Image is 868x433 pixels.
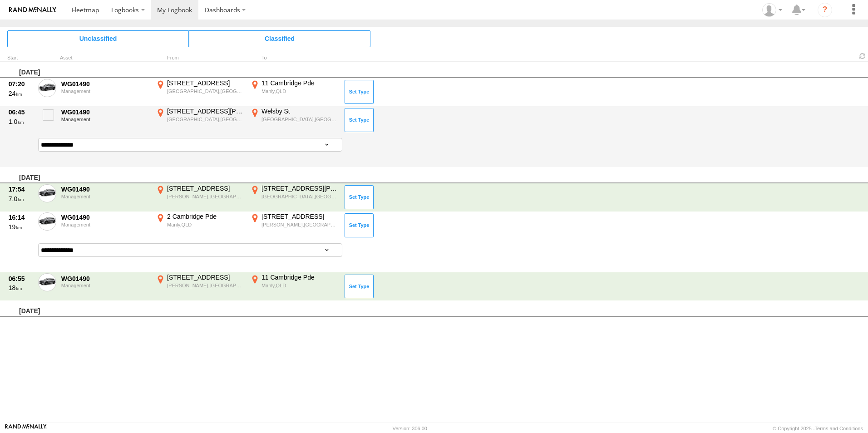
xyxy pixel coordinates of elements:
[9,89,33,98] div: 24
[393,426,427,431] div: Version: 306.00
[61,213,149,221] div: WG01490
[154,184,245,211] label: Click to View Event Location
[7,56,35,60] div: Click to Sort
[167,221,244,228] div: Manly,QLD
[154,56,245,60] div: From
[154,212,245,239] label: Click to View Event Location
[345,275,374,298] button: Click to Set
[261,193,338,200] div: [GEOGRAPHIC_DATA],[GEOGRAPHIC_DATA]
[261,116,338,123] div: [GEOGRAPHIC_DATA],[GEOGRAPHIC_DATA]
[61,283,149,288] div: Management
[9,80,33,88] div: 07:20
[154,107,245,133] label: Click to View Event Location
[9,195,33,203] div: 7.0
[261,273,338,281] div: 11 Cambridge Pde
[9,223,33,231] div: 19
[261,107,338,115] div: Welsby St
[61,194,149,199] div: Management
[61,185,149,193] div: WG01490
[60,56,151,60] div: Asset
[167,273,244,281] div: [STREET_ADDRESS]
[61,275,149,283] div: WG01490
[345,108,374,132] button: Click to Set
[261,184,338,192] div: [STREET_ADDRESS][PERSON_NAME]
[345,213,374,237] button: Click to Set
[167,107,244,115] div: [STREET_ADDRESS][PERSON_NAME]
[9,284,33,292] div: 18
[61,108,149,116] div: WG01490
[249,184,340,211] label: Click to View Event Location
[5,424,47,433] a: Visit our Website
[9,185,33,193] div: 17:54
[167,79,244,87] div: [STREET_ADDRESS]
[249,79,340,105] label: Click to View Event Location
[759,3,785,17] div: James McInally
[345,80,374,103] button: Click to Set
[261,212,338,221] div: [STREET_ADDRESS]
[61,89,149,94] div: Management
[167,88,244,94] div: [GEOGRAPHIC_DATA],[GEOGRAPHIC_DATA]
[261,221,338,228] div: [PERSON_NAME],[GEOGRAPHIC_DATA]
[189,30,370,47] span: Click to view Classified Trips
[345,185,374,209] button: Click to Set
[154,273,245,300] label: Click to View Event Location
[61,117,149,122] div: Management
[167,282,244,289] div: [PERSON_NAME],[GEOGRAPHIC_DATA]
[857,52,868,60] span: Refresh
[249,273,340,300] label: Click to View Event Location
[249,56,340,60] div: To
[249,212,340,239] label: Click to View Event Location
[261,79,338,87] div: 11 Cambridge Pde
[818,3,832,17] i: ?
[167,184,244,192] div: [STREET_ADDRESS]
[9,108,33,116] div: 06:45
[9,213,33,221] div: 16:14
[167,193,244,200] div: [PERSON_NAME],[GEOGRAPHIC_DATA]
[9,7,56,13] img: rand-logo.svg
[7,30,189,47] span: Click to view Unclassified Trips
[154,79,245,105] label: Click to View Event Location
[167,116,244,123] div: [GEOGRAPHIC_DATA],[GEOGRAPHIC_DATA]
[773,426,863,431] div: © Copyright 2025 -
[815,426,863,431] a: Terms and Conditions
[167,212,244,221] div: 2 Cambridge Pde
[261,282,338,289] div: Manly,QLD
[61,80,149,88] div: WG01490
[261,88,338,94] div: Manly,QLD
[61,222,149,227] div: Management
[9,275,33,283] div: 06:55
[9,118,33,126] div: 1.0
[249,107,340,133] label: Click to View Event Location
